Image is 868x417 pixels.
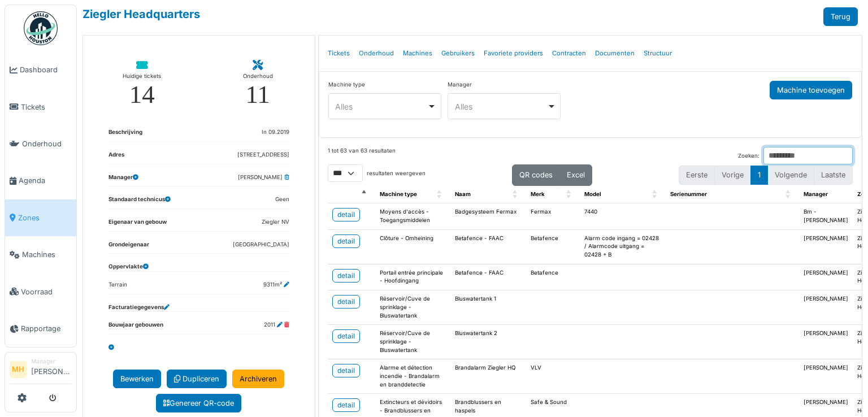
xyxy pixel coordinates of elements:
dd: [STREET_ADDRESS] [237,151,289,159]
td: Réservoir/Cuve de sprinklage - Bluswatertank [375,290,450,325]
div: Alles [335,101,427,112]
label: resultaten weergeven [367,170,426,178]
dt: Adres [108,151,124,164]
td: Betafence - FAAC [450,264,526,290]
span: Machines [22,249,72,260]
div: detail [337,366,355,376]
span: Merk [531,191,545,197]
a: detail [332,295,360,309]
a: Tickets [323,40,354,67]
span: Manager [804,191,828,197]
span: Zones [18,212,72,223]
span: Serienummer [670,191,707,197]
button: 1 [750,166,768,184]
a: Voorraad [5,273,76,310]
span: Model: Activate to sort [652,186,659,203]
dd: Terrain [108,281,127,289]
button: Excel [559,164,592,185]
dd: [GEOGRAPHIC_DATA] [233,241,289,249]
td: Betafence - FAAC [450,229,526,264]
span: Machine type: Activate to sort [437,186,444,203]
li: [PERSON_NAME] [31,357,72,381]
td: Moyens d'accès - Toegangsmiddelen [375,203,450,229]
span: Naam [455,191,471,197]
a: Contracten [548,40,591,67]
td: Bluswatertank 1 [450,290,526,325]
a: Documenten [591,40,639,67]
a: detail [332,398,360,412]
button: QR codes [512,164,560,185]
td: [PERSON_NAME] [799,229,853,264]
td: Brandalarm Ziegler HQ [450,359,526,394]
div: detail [337,210,355,220]
div: Alles [455,101,547,112]
nav: pagination [679,166,853,184]
td: Clôture - Omheining [375,229,450,264]
td: Bluswatertank 2 [450,325,526,359]
button: Machine toevoegen [770,81,852,99]
td: Betafence [526,229,580,264]
a: MH Manager[PERSON_NAME] [10,357,72,384]
a: Rapportage [5,310,76,347]
dt: Manager [108,173,138,186]
td: Réservoir/Cuve de sprinklage - Bluswatertank [375,325,450,359]
dd: In 09.2019 [262,128,289,137]
td: Badgesysteem Fermax [450,203,526,229]
a: Ziegler Headquarters [83,7,200,21]
dt: Grondeigenaar [108,241,149,254]
td: Portail entrée principale - Hoofdingang [375,264,450,290]
dt: Oppervlakte [108,263,149,271]
td: [PERSON_NAME] [799,264,853,290]
div: Onderhoud [243,71,273,82]
td: [PERSON_NAME] [799,290,853,325]
a: Agenda [5,162,76,199]
a: Gebruikers [437,40,479,67]
div: detail [337,400,355,410]
td: Betafence [526,264,580,290]
a: Onderhoud [5,125,76,162]
a: detail [332,208,360,221]
a: Tickets [5,88,76,125]
span: Merk: Activate to sort [566,186,573,203]
a: Terug [823,7,858,26]
td: Alarme et détection incendie - Brandalarm en branddetectie [375,359,450,394]
span: Agenda [19,175,72,186]
a: Genereer QR-code [156,394,241,412]
dt: Beschrijving [108,128,142,141]
span: QR codes [519,171,553,179]
dd: 2011 [264,321,289,329]
label: Zoeken: [738,152,759,160]
div: detail [337,331,355,341]
span: Excel [567,171,585,179]
div: Huidige tickets [123,71,161,82]
td: [PERSON_NAME] [799,359,853,394]
label: Manager [448,81,472,89]
div: detail [337,297,355,307]
a: Archiveren [232,370,284,388]
dd: Geen [275,196,289,204]
span: Tickets [21,102,72,112]
dt: Eigenaar van gebouw [108,218,167,231]
dd: 9311m² [263,281,289,289]
a: Dupliceren [167,370,227,388]
div: 11 [245,82,270,107]
span: Naam: Activate to sort [513,186,519,203]
td: Alarm code ingang = 02428 / Alarmcode uitgang = 02428 + B [580,229,666,264]
dd: Ziegler NV [262,218,289,227]
td: Bm - [PERSON_NAME] [799,203,853,229]
div: detail [337,271,355,281]
a: detail [332,234,360,248]
a: Onderhoud 11 [231,51,284,116]
a: detail [332,364,360,377]
dt: Bouwjaar gebouwen [108,321,163,334]
div: 14 [129,82,155,107]
span: Dashboard [20,64,72,75]
a: Machines [398,40,437,67]
a: detail [332,269,360,283]
td: [PERSON_NAME] [799,325,853,359]
a: Huidige tickets 14 [114,51,170,116]
div: Manager [31,357,72,366]
dt: Standaard technicus [108,196,171,208]
span: Rapportage [21,323,72,334]
span: Serienummer: Activate to sort [785,186,792,203]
